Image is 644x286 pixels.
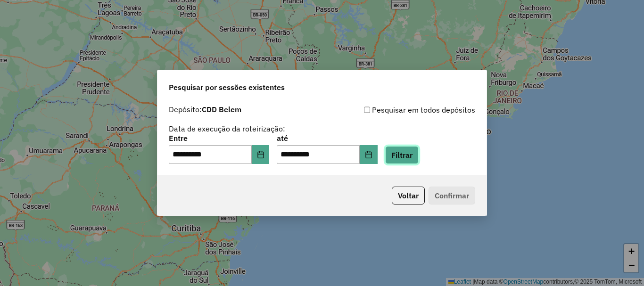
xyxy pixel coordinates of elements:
[169,132,269,144] label: Entre
[169,123,285,134] label: Data de execução da roteirização:
[360,145,378,164] button: Choose Date
[322,104,475,115] div: Pesquisar em todos depósitos
[392,187,425,204] button: Voltar
[277,132,377,144] label: até
[169,104,241,115] label: Depósito:
[252,145,270,164] button: Choose Date
[385,146,419,164] button: Filtrar
[169,82,285,93] span: Pesquisar por sessões existentes
[202,105,241,114] strong: CDD Belem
